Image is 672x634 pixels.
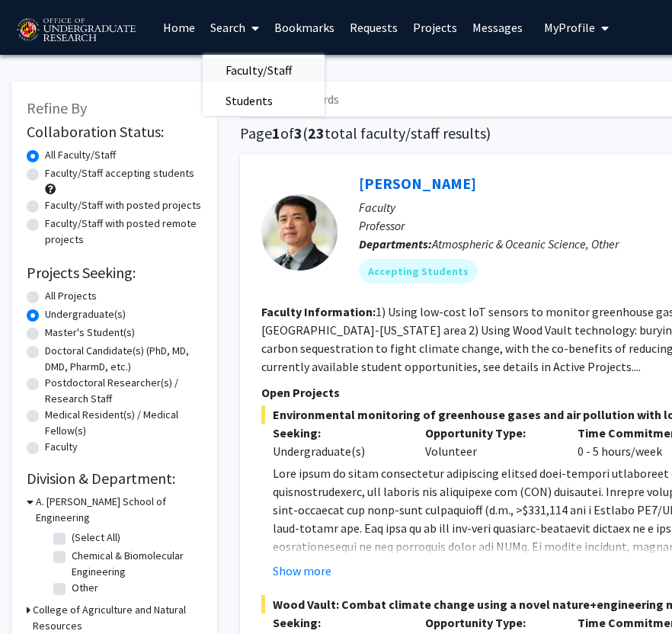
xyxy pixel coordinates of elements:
label: Postdoctoral Researcher(s) / Research Staff [45,375,202,407]
label: Undergraduate(s) [45,306,126,322]
label: (Select All) [72,530,120,546]
div: Volunteer [414,424,566,460]
label: All Faculty/Staff [45,147,116,163]
span: Faculty/Staff [203,55,315,85]
label: Faculty/Staff with posted remote projects [45,216,202,248]
a: Faculty/Staff [203,59,325,82]
h3: College of Agriculture and Natural Resources [33,602,202,634]
div: Undergraduate(s) [273,442,402,460]
a: Projects [405,1,465,54]
h2: Collaboration Status: [27,123,202,141]
b: Departments: [359,236,432,251]
button: Show more [273,562,331,580]
a: Home [155,1,203,54]
a: Search [203,1,267,54]
span: Students [203,85,296,116]
img: University of Maryland Logo [11,11,140,50]
b: Faculty Information: [261,304,376,319]
label: Doctoral Candidate(s) (PhD, MD, DMD, PharmD, etc.) [45,343,202,375]
span: My Profile [544,20,595,35]
iframe: Chat [11,565,65,623]
span: Atmospheric & Oceanic Science, Other [432,236,619,251]
h3: A. [PERSON_NAME] School of Engineering [36,494,202,526]
h2: Projects Seeking: [27,264,202,282]
span: 23 [308,123,325,142]
p: Seeking: [273,424,402,442]
label: Faculty/Staff with posted projects [45,197,201,213]
a: Bookmarks [267,1,342,54]
a: Messages [465,1,530,54]
label: Master's Student(s) [45,325,135,341]
label: All Projects [45,288,97,304]
span: 1 [272,123,280,142]
a: [PERSON_NAME] [359,174,476,193]
a: Students [203,89,325,112]
label: Faculty/Staff accepting students [45,165,194,181]
mat-chip: Accepting Students [359,259,478,283]
p: Opportunity Type: [425,424,555,442]
p: Opportunity Type: [425,613,555,632]
span: 3 [294,123,302,142]
a: Requests [342,1,405,54]
h2: Division & Department: [27,469,202,488]
label: Other [72,580,98,596]
label: Faculty [45,439,78,455]
label: Medical Resident(s) / Medical Fellow(s) [45,407,202,439]
span: Refine By [27,98,87,117]
p: Seeking: [273,613,402,632]
label: Chemical & Biomolecular Engineering [72,548,198,580]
